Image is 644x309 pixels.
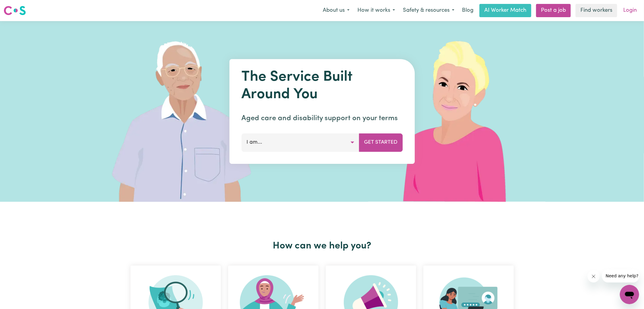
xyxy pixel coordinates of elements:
button: Safety & resources [399,4,458,17]
iframe: Button to launch messaging window [620,285,639,304]
img: Careseekers logo [4,5,26,16]
p: Aged care and disability support on your terms [241,113,403,124]
button: Get Started [359,133,403,151]
a: Post a job [536,4,571,17]
a: Find workers [576,4,617,17]
button: I am... [241,133,359,151]
a: Login [620,4,640,17]
a: Blog [458,4,477,17]
button: How it works [353,4,399,17]
iframe: Close message [588,270,600,282]
a: AI Worker Match [479,4,531,17]
button: About us [319,4,353,17]
h1: The Service Built Around You [241,69,403,103]
h2: How can we help you? [127,240,517,252]
a: Careseekers logo [4,4,26,17]
iframe: Message from company [602,269,639,282]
